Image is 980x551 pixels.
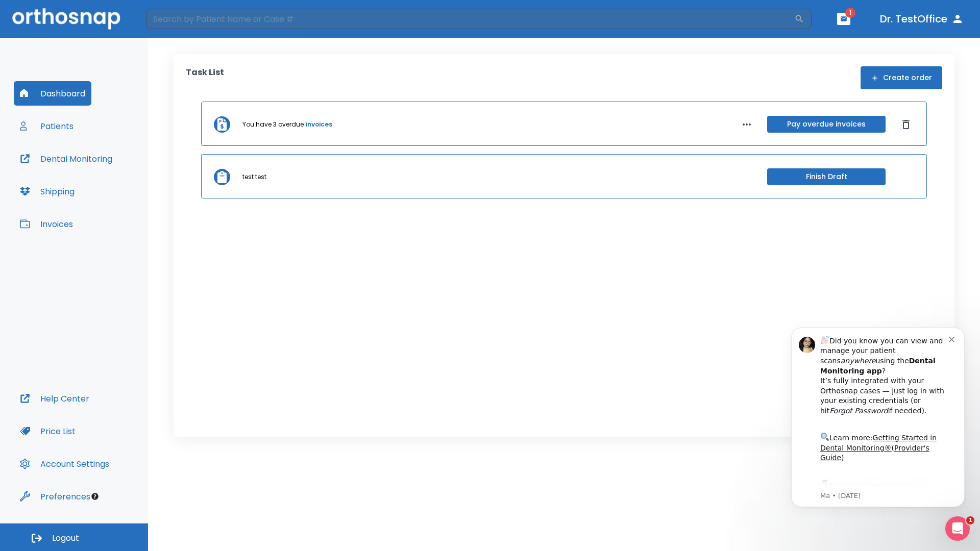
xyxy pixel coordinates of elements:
[898,116,914,133] button: Dismiss
[767,168,886,185] button: Finish Draft
[966,516,974,524] span: 1
[945,516,970,541] iframe: Intercom live chat
[776,315,980,546] iframe: Intercom notifications message
[14,452,115,476] button: Account Settings
[14,179,81,204] button: Shipping
[767,116,886,133] button: Pay overdue invoices
[861,66,942,89] button: Create order
[306,120,332,129] a: invoices
[52,533,79,544] span: Logout
[14,212,79,236] button: Invoices
[12,8,120,29] img: Orthosnap
[14,114,80,138] button: Patients
[186,66,224,89] p: Task List
[242,172,266,182] p: test test
[845,8,855,18] span: 1
[14,419,82,443] button: Price List
[14,81,91,106] button: Dashboard
[242,120,304,129] p: You have 3 overdue
[14,484,96,509] button: Preferences
[14,146,118,171] button: Dental Monitoring
[876,10,968,28] button: Dr. TestOffice
[90,492,100,501] div: Tooltip anchor
[146,9,794,29] input: Search by Patient Name or Case #
[14,386,95,411] button: Help Center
